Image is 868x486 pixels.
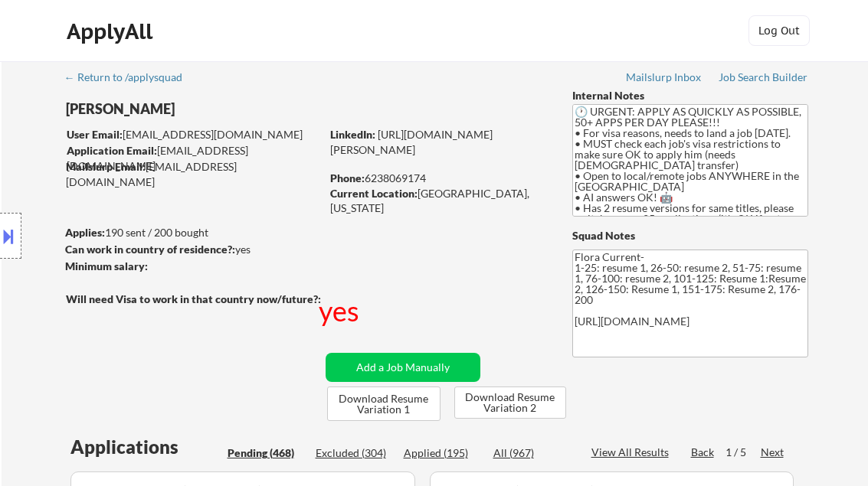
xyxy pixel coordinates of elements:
[330,186,547,216] div: [GEOGRAPHIC_DATA], [US_STATE]
[330,171,547,186] div: 6238069174
[70,438,222,456] div: Applications
[572,88,808,103] div: Internal Notes
[316,445,392,461] div: Excluded (304)
[591,445,673,460] div: View All Results
[691,445,716,460] div: Back
[67,18,157,44] div: ApplyAll
[64,71,197,86] a: ← Return to /applysquad
[327,387,441,421] button: Download Resume Variation 1
[748,15,810,46] button: Log Out
[228,445,304,461] div: Pending (468)
[626,71,703,86] a: Mailslurp Inbox
[326,353,480,382] button: Add a Job Manually
[493,445,570,461] div: All (967)
[330,128,375,141] strong: LinkedIn:
[64,72,197,83] div: ← Return to /applysquad
[454,387,566,419] button: Download Resume Variation 2
[330,128,493,156] a: [URL][DOMAIN_NAME][PERSON_NAME]
[726,445,761,460] div: 1 / 5
[572,228,808,243] div: Squad Notes
[719,71,808,86] a: Job Search Builder
[330,187,418,200] strong: Current Location:
[319,292,362,330] div: yes
[626,72,703,83] div: Mailslurp Inbox
[330,171,365,184] strong: Phone:
[404,445,480,461] div: Applied (195)
[761,445,785,460] div: Next
[719,72,808,83] div: Job Search Builder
